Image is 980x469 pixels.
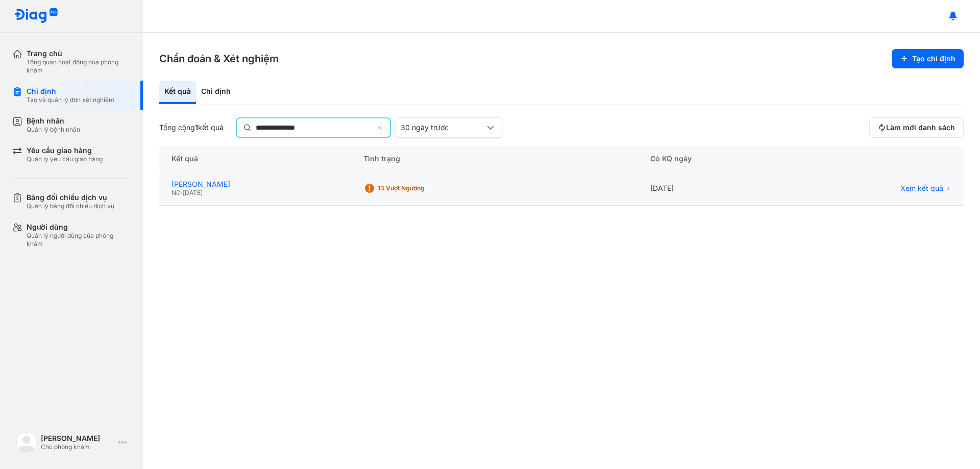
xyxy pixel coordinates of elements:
[159,146,351,171] div: Kết quả
[159,52,279,66] h3: Chẩn đoán & Xét nghiệm
[195,123,198,132] span: 1
[27,193,114,202] div: Bảng đối chiếu dịch vụ
[171,189,180,196] span: Nữ
[892,49,964,68] button: Tạo chỉ định
[171,180,339,189] div: [PERSON_NAME]
[638,171,790,206] div: [DATE]
[27,49,131,58] div: Trang chủ
[14,8,58,24] img: logo
[27,96,114,104] div: Tạo và quản lý đơn xét nghiệm
[869,117,964,138] button: Làm mới danh sách
[27,155,103,163] div: Quản lý yêu cầu giao hàng
[27,87,114,96] div: Chỉ định
[159,81,196,104] div: Kết quả
[27,232,131,248] div: Quản lý người dùng của phòng khám
[196,81,236,104] div: Chỉ định
[27,126,80,134] div: Quản lý bệnh nhân
[27,116,80,126] div: Bệnh nhân
[27,58,131,75] div: Tổng quan hoạt động của phòng khám
[886,123,955,132] span: Làm mới danh sách
[16,432,37,453] img: logo
[159,123,224,132] div: Tổng cộng kết quả
[180,189,183,196] span: -
[27,223,131,232] div: Người dùng
[27,146,103,155] div: Yêu cầu giao hàng
[41,434,114,443] div: [PERSON_NAME]
[27,202,114,210] div: Quản lý bảng đối chiếu dịch vụ
[183,189,203,196] span: [DATE]
[900,184,943,193] span: Xem kết quả
[41,443,114,451] div: Chủ phòng khám
[378,184,459,192] div: 13 Vượt ngưỡng
[351,146,638,171] div: Tình trạng
[638,146,790,171] div: Có KQ ngày
[401,123,484,132] div: 30 ngày trước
